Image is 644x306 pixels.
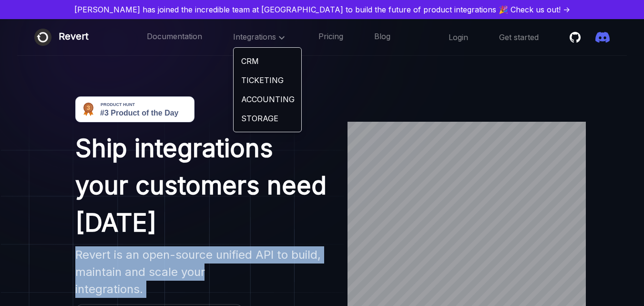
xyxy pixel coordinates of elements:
[4,4,640,15] a: [PERSON_NAME] has joined the incredible team at [GEOGRAPHIC_DATA] to build the future of product ...
[75,96,194,122] img: Revert - Open-source unified API to build product integrations | Product Hunt
[234,90,301,109] a: ACCOUNTING
[75,246,330,298] h2: Revert is an open-source unified API to build, maintain and scale your integrations.
[234,109,301,128] a: STORAGE
[374,31,390,43] a: Blog
[75,130,330,242] h1: Ship integrations your customers need [DATE]
[234,52,301,71] a: CRM
[234,71,301,90] a: TICKETING
[59,29,89,46] div: Revert
[570,30,584,44] a: Star revertinc/revert on Github
[318,31,343,43] a: Pricing
[499,32,539,42] a: Get started
[147,31,202,43] a: Documentation
[449,32,468,42] a: Login
[34,29,51,46] img: Revert logo
[233,32,287,42] span: Integrations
